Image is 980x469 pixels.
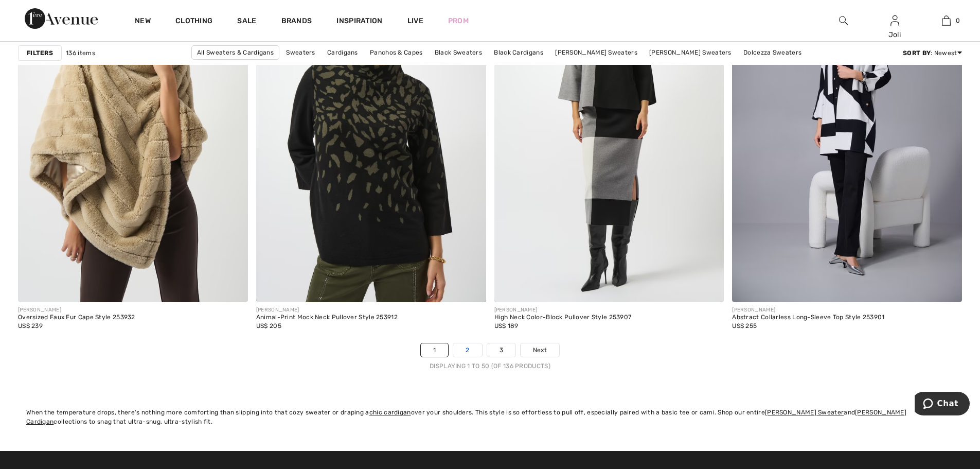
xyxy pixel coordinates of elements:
[365,46,428,59] a: Panchos & Capes
[27,48,53,58] strong: Filters
[26,408,954,426] div: When the temperature drops, there's nothing more comforting than slipping into that cozy sweater ...
[533,345,547,355] span: Next
[487,343,515,357] a: 3
[18,361,962,371] div: Displaying 1 to 50 (of 136 products)
[839,14,848,27] img: search the website
[256,314,398,321] div: Animal-Print Mock Neck Pullover Style 253912
[903,48,962,58] div: : Newest
[407,15,423,26] a: Live
[494,322,519,329] span: US$ 189
[921,14,971,27] a: 0
[66,48,95,58] span: 136 items
[369,409,411,416] a: chic cardigan
[18,322,43,329] span: US$ 239
[135,16,151,27] a: New
[18,306,135,314] div: [PERSON_NAME]
[256,322,281,329] span: US$ 205
[421,343,448,357] a: 1
[322,46,363,59] a: Cardigans
[521,343,559,357] a: Next
[25,8,98,29] img: 1ère Avenue
[890,14,899,27] img: My Info
[494,306,632,314] div: [PERSON_NAME]
[18,314,135,321] div: Oversized Faux Fur Cape Style 253932
[453,343,482,357] a: 2
[336,16,382,27] span: Inspiration
[890,15,899,25] a: Sign In
[765,409,844,416] a: [PERSON_NAME] Sweater
[494,314,632,321] div: High Neck Color-Block Pullover Style 253907
[18,343,962,371] nav: Page navigation
[256,306,398,314] div: [PERSON_NAME]
[281,46,320,59] a: Sweaters
[915,392,970,418] iframe: Opens a widget where you can chat to one of our agents
[489,46,548,59] a: Black Cardigans
[281,16,312,27] a: Brands
[191,45,279,60] a: All Sweaters & Cardigans
[550,46,643,59] a: [PERSON_NAME] Sweaters
[869,29,920,40] div: Joli
[732,306,884,314] div: [PERSON_NAME]
[644,46,737,59] a: [PERSON_NAME] Sweaters
[942,14,951,27] img: My Bag
[175,16,212,27] a: Clothing
[237,16,256,27] a: Sale
[430,46,487,59] a: Black Sweaters
[732,322,757,329] span: US$ 255
[738,46,807,59] a: Dolcezza Sweaters
[448,15,469,26] a: Prom
[903,49,931,57] strong: Sort By
[956,16,960,25] span: 0
[732,314,884,321] div: Abstract Collarless Long-Sleeve Top Style 253901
